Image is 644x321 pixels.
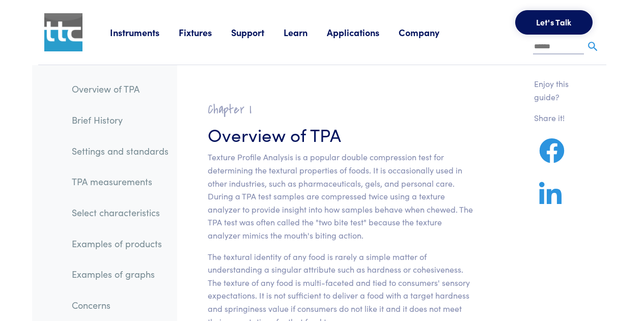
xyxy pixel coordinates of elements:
a: Share on LinkedIn [534,194,567,207]
a: Brief History [64,108,177,132]
a: Examples of graphs [64,262,177,286]
a: Examples of products [64,232,177,255]
a: TPA measurements [64,170,177,193]
a: Fixtures [179,26,231,39]
a: Select characteristics [64,201,177,224]
img: ttc_logo_1x1_v1.0.png [44,13,82,51]
a: Concerns [64,294,177,317]
a: Overview of TPA [64,77,177,101]
a: Settings and standards [64,139,177,163]
p: Share it! [534,111,582,125]
h2: Chapter I [208,102,473,118]
h3: Overview of TPA [208,122,473,147]
a: Company [399,26,459,39]
p: Enjoy this guide? [534,77,582,103]
a: Instruments [110,26,179,39]
a: Learn [284,26,327,39]
button: Let's Talk [515,10,593,35]
a: Applications [327,26,399,39]
a: Support [231,26,284,39]
p: Texture Profile Analysis is a popular double compression test for determining the textural proper... [208,151,473,242]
